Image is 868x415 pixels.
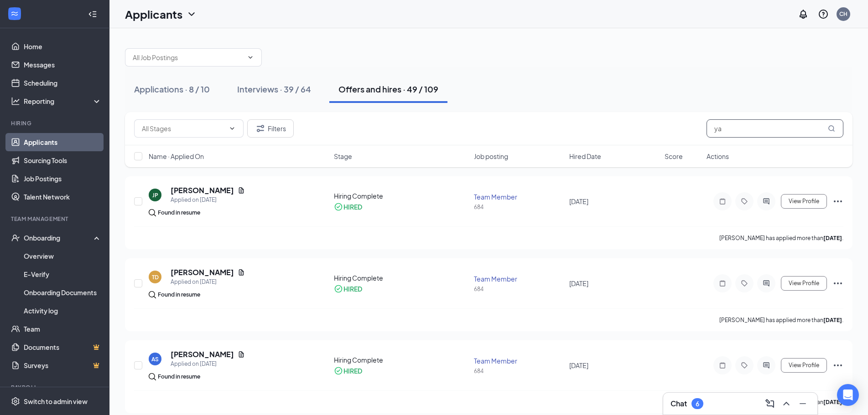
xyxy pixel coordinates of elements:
div: Hiring Complete [334,355,468,364]
h5: [PERSON_NAME] [171,267,234,277]
svg: MagnifyingGlass [828,125,835,132]
div: Applied on [DATE] [171,359,245,369]
div: 684 [474,367,564,375]
div: HIRED [343,202,362,211]
a: E-Verify [24,265,102,283]
svg: Collapse [88,10,97,19]
div: Team Member [474,274,564,283]
button: View Profile [781,358,827,373]
button: ChevronUp [779,396,794,411]
svg: Analysis [11,97,20,106]
a: Job Postings [24,169,102,188]
div: Found in resume [158,208,200,217]
b: [DATE] [823,235,842,241]
a: Overview [24,247,102,265]
div: HIRED [343,366,362,375]
div: Found in resume [158,290,200,299]
svg: ComposeMessage [764,398,775,409]
button: Filter Filters [247,119,294,138]
p: [PERSON_NAME] has applied more than . [719,316,843,324]
span: [DATE] [569,279,588,287]
div: CH [839,10,847,18]
svg: ActiveChat [761,280,772,287]
svg: Note [717,198,728,205]
a: SurveysCrown [24,356,102,374]
h1: Applicants [125,6,182,22]
svg: Ellipses [832,196,843,207]
svg: ActiveChat [761,198,772,205]
div: Applied on [DATE] [171,277,245,287]
span: View Profile [789,362,819,369]
h5: [PERSON_NAME] [171,349,234,359]
svg: ChevronDown [186,9,197,20]
div: Hiring Complete [334,191,468,200]
input: Search in offers and hires [707,119,843,138]
span: Score [665,152,683,161]
svg: CheckmarkCircle [334,284,343,293]
svg: Tag [739,362,750,369]
div: Hiring Complete [334,273,468,282]
svg: Tag [739,198,750,205]
svg: ChevronUp [781,398,792,409]
svg: Document [238,269,245,276]
svg: CheckmarkCircle [334,366,343,375]
button: View Profile [781,276,827,291]
div: Team Management [11,215,100,223]
img: search.bf7aa3482b7795d4f01b.svg [149,209,156,216]
svg: Note [717,280,728,287]
p: [PERSON_NAME] has applied more than . [719,234,843,242]
svg: UserCheck [11,233,20,242]
svg: ChevronDown [229,125,236,132]
svg: Tag [739,280,750,287]
div: Reporting [24,97,102,106]
span: Job posting [474,152,508,161]
a: Sourcing Tools [24,151,102,169]
div: Onboarding [24,233,94,242]
div: Payroll [11,384,100,391]
a: Scheduling [24,74,102,92]
a: Talent Network [24,188,102,206]
button: ComposeMessage [763,396,777,411]
svg: CheckmarkCircle [334,202,343,211]
div: Interviews · 39 / 64 [237,83,311,95]
div: AS [151,355,159,363]
svg: Filter [255,123,266,134]
span: Name · Applied On [149,152,204,161]
span: Actions [707,152,729,161]
a: Messages [24,56,102,74]
svg: ActiveChat [761,362,772,369]
svg: Note [717,362,728,369]
div: TD [152,273,159,281]
div: Open Intercom Messenger [837,384,859,406]
div: Switch to admin view [24,397,88,406]
svg: Ellipses [832,360,843,371]
button: View Profile [781,194,827,209]
div: Found in resume [158,372,200,381]
svg: Notifications [798,9,809,20]
span: [DATE] [569,361,588,369]
div: 684 [474,203,564,211]
span: View Profile [789,280,819,287]
input: All Stages [142,123,225,133]
a: Applicants [24,133,102,151]
div: HIRED [343,284,362,293]
a: Team [24,320,102,338]
div: 684 [474,285,564,293]
div: Team Member [474,192,564,201]
a: Onboarding Documents [24,283,102,302]
div: JP [152,191,158,199]
span: View Profile [789,198,819,205]
button: Minimize [795,396,810,411]
svg: Settings [11,397,20,406]
svg: Minimize [797,398,808,409]
div: Team Member [474,356,564,365]
b: [DATE] [823,399,842,405]
div: Hiring [11,119,100,127]
input: All Job Postings [133,52,243,62]
svg: WorkstreamLogo [10,9,19,18]
a: Activity log [24,302,102,320]
svg: Document [238,351,245,358]
h3: Chat [670,399,687,409]
b: [DATE] [823,317,842,323]
span: Hired Date [569,152,601,161]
